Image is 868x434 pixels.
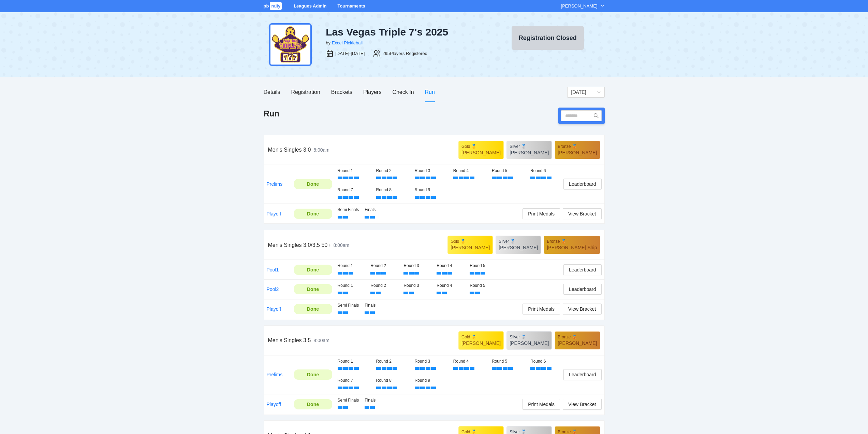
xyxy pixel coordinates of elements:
[269,23,312,66] img: tiple-sevens-24.png
[376,377,409,384] div: Round 8
[461,144,501,149] div: Gold 🥇
[267,306,281,312] a: Playoff
[437,263,464,269] div: Round 4
[563,304,601,314] button: View Bracket
[558,340,597,347] div: [PERSON_NAME]
[267,211,281,216] a: Playoff
[338,302,359,309] div: Semi Finals
[267,402,281,407] a: Playoff
[523,399,560,410] button: Print Medals
[571,87,601,97] span: Friday
[299,285,327,293] div: Done
[523,208,560,219] button: Print Medals
[363,88,381,96] div: Players
[338,187,371,193] div: Round 7
[563,369,601,380] button: Leaderboard
[326,26,485,38] div: Las Vegas Triple 7's 2025
[338,168,371,174] div: Round 1
[568,210,596,218] span: View Bracket
[451,239,490,244] div: Gold 🥇
[299,371,327,378] div: Done
[267,267,279,272] a: Pool1
[461,340,501,347] div: [PERSON_NAME]
[528,210,555,218] span: Print Medals
[563,399,601,410] button: View Bracket
[338,397,359,404] div: Semi Finals
[338,377,371,384] div: Round 7
[461,149,501,156] div: [PERSON_NAME]
[264,108,280,119] h1: Run
[365,207,386,213] div: Finals
[370,282,398,289] div: Round 2
[299,266,327,274] div: Done
[461,334,501,340] div: Gold 🥇
[512,26,584,50] button: Registration Closed
[338,263,365,269] div: Round 1
[299,180,327,188] div: Done
[569,371,596,378] span: Leaderboard
[492,358,525,365] div: Round 5
[403,263,431,269] div: Round 3
[264,88,280,96] div: Details
[392,88,414,96] div: Check In
[547,244,597,251] div: [PERSON_NAME] Ship
[510,149,549,156] div: [PERSON_NAME]
[382,50,427,57] div: 295 Players Registered
[558,334,597,340] div: Bronze 🥉
[370,263,398,269] div: Round 2
[510,334,549,340] div: Silver 🥈
[470,282,497,289] div: Round 5
[338,358,371,365] div: Round 1
[326,40,330,46] div: by
[530,358,563,365] div: Round 6
[313,338,329,343] span: 8:00am
[451,244,490,251] div: [PERSON_NAME]
[563,264,601,275] button: Leaderboard
[268,147,311,153] span: Men's Singles 3.0
[568,305,596,313] span: View Bracket
[523,304,560,314] button: Print Medals
[569,266,596,274] span: Leaderboard
[600,4,605,8] span: down
[470,263,497,269] div: Round 5
[591,110,602,121] button: search
[313,147,329,153] span: 8:00am
[337,3,365,9] a: Tournaments
[267,286,279,292] a: Pool2
[376,358,409,365] div: Round 2
[294,3,326,9] a: Leagues Admin
[563,284,601,295] button: Leaderboard
[334,242,350,248] span: 8:00am
[415,377,448,384] div: Round 9
[335,50,365,57] div: [DATE]-[DATE]
[499,239,538,244] div: Silver 🥈
[510,144,549,149] div: Silver 🥈
[558,144,597,149] div: Bronze 🥉
[415,187,448,193] div: Round 9
[591,113,601,118] span: search
[569,180,596,188] span: Leaderboard
[299,305,327,313] div: Done
[268,242,331,248] span: Men's Singles 3.0/3.5 50+
[563,208,601,219] button: View Bracket
[268,337,311,343] span: Men's Singles 3.5
[530,168,563,174] div: Round 6
[561,3,598,10] div: [PERSON_NAME]
[492,168,525,174] div: Round 5
[264,3,269,9] span: pb
[338,282,365,289] div: Round 1
[415,168,448,174] div: Round 3
[365,397,386,404] div: Finals
[267,372,283,377] a: Prelims
[425,88,435,96] div: Run
[267,181,283,187] a: Prelims
[547,239,597,244] div: Bronze 🥉
[510,340,549,347] div: [PERSON_NAME]
[403,282,431,289] div: Round 3
[376,187,409,193] div: Round 8
[558,149,597,156] div: [PERSON_NAME]
[376,168,409,174] div: Round 2
[270,2,282,10] span: rally
[453,358,486,365] div: Round 4
[415,358,448,365] div: Round 3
